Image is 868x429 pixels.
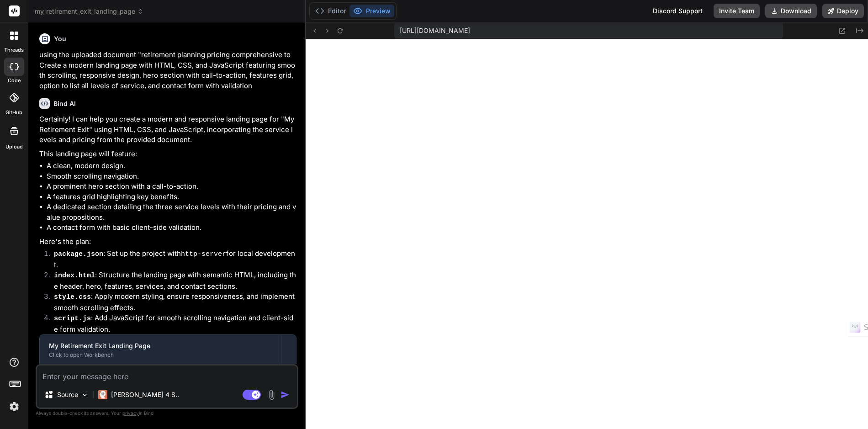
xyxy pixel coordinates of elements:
[47,181,296,192] li: A prominent hero section with a call-to-action.
[53,99,76,108] h6: Bind AI
[266,390,277,400] img: attachment
[35,7,143,16] span: my_retirement_exit_landing_page
[349,5,394,17] button: Preview
[39,237,296,247] p: Here's the plan:
[54,293,91,301] code: style.css
[39,149,296,159] p: This landing page will feature:
[5,143,23,151] label: Upload
[647,4,708,18] div: Discord Support
[312,5,349,17] button: Editor
[4,46,24,54] label: threads
[40,335,281,365] button: My Retirement Exit Landing PageClick to open Workbench
[47,270,296,291] li: : Structure the landing page with semantic HTML, including the header, hero, features, services, ...
[306,39,868,429] iframe: Preview
[5,109,22,117] label: GitHub
[181,250,226,258] code: http-server
[47,291,296,313] li: : Apply modern styling, ensure responsiveness, and implement smooth scrolling effects.
[47,202,296,222] li: A dedicated section detailing the three service levels with their pricing and value propositions.
[765,4,817,18] button: Download
[714,4,760,18] button: Invite Team
[81,391,89,399] img: Pick Models
[47,192,296,202] li: A features grid highlighting key benefits.
[400,26,470,35] span: [URL][DOMAIN_NAME]
[54,272,95,280] code: index.html
[98,390,107,399] img: Claude 4 Sonnet
[49,341,272,350] div: My Retirement Exit Landing Page
[47,249,296,270] li: : Set up the project with for local development.
[822,4,864,18] button: Deploy
[122,410,139,416] span: privacy
[39,50,296,91] p: using the uploaded document "retirement planning pricing comprehensive to Create a modern landing...
[36,409,298,418] p: Always double-check its answers. Your in Bind
[54,315,91,323] code: script.js
[49,351,272,359] div: Click to open Workbench
[47,222,296,233] li: A contact form with basic client-side validation.
[47,313,296,334] li: : Add JavaScript for smooth scrolling navigation and client-side form validation.
[6,399,22,414] img: settings
[8,77,21,85] label: code
[57,390,78,399] p: Source
[47,171,296,182] li: Smooth scrolling navigation.
[54,250,103,258] code: package.json
[111,390,179,399] p: [PERSON_NAME] 4 S..
[39,114,296,145] p: Certainly! I can help you create a modern and responsive landing page for "My Retirement Exit" us...
[281,390,290,399] img: icon
[47,161,296,171] li: A clean, modern design.
[54,34,66,43] h6: You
